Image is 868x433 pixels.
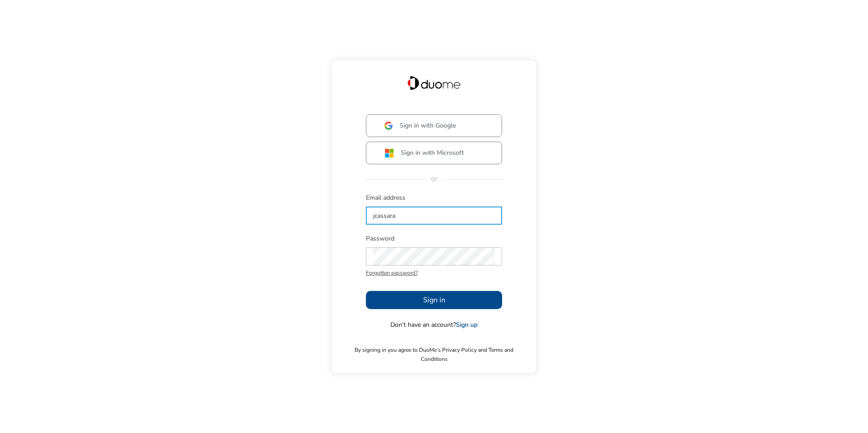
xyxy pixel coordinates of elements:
span: Sign in with Google [399,121,456,130]
button: Sign in [366,291,502,309]
img: Duome [408,76,460,90]
span: or [426,174,442,184]
img: ms.svg [385,148,394,158]
span: Sign in [423,295,445,305]
span: By signing in you agree to DuoMe’s Privacy Policy and Terms and Conditions [341,345,527,364]
span: Password [366,234,502,243]
button: Sign in with Microsoft [366,142,502,164]
span: Forgotten password? [366,268,502,277]
span: Don’t have an account? [390,320,478,330]
span: Sign in with Microsoft [401,148,464,157]
img: google.svg [385,122,393,130]
a: Sign up [456,320,478,329]
button: Sign in with Google [366,114,502,137]
span: Email address [366,193,502,202]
